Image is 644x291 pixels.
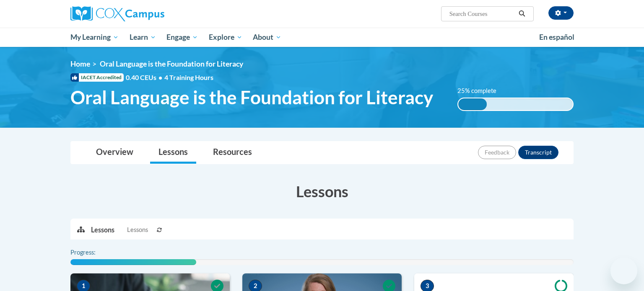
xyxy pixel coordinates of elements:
h3: Lessons [70,181,574,202]
span: IACET Accredited [70,73,124,82]
span: Oral Language is the Foundation for Literacy [100,59,243,68]
label: Progress: [70,248,119,257]
div: 25% complete [458,98,487,110]
button: Feedback [478,146,516,159]
span: 0.40 CEUs [126,73,164,82]
button: Account Settings [548,6,574,20]
button: Search [516,9,528,19]
label: 25% complete [457,86,506,95]
a: Home [70,59,90,68]
button: Transcript [518,146,558,159]
a: Lessons [150,142,196,164]
a: Explore [203,28,248,47]
span: My Learning [70,32,119,42]
span: Engage [166,32,198,42]
span: 4 Training Hours [164,73,213,81]
iframe: Button to launch messaging window [610,258,637,284]
span: About [253,32,281,42]
span: Oral Language is the Foundation for Literacy [70,86,433,108]
span: Explore [209,32,242,42]
span: • [158,73,162,81]
a: Cox Campus [70,6,230,21]
a: Overview [88,142,142,164]
input: Search Courses [449,9,516,19]
div: Main menu [58,28,586,47]
a: Resources [205,142,260,164]
p: Lessons [91,225,114,234]
img: Cox Campus [70,6,164,21]
span: En español [539,33,574,41]
a: My Learning [65,28,124,47]
span: Learn [130,32,156,42]
a: Engage [161,28,203,47]
a: Learn [124,28,161,47]
a: About [248,28,287,47]
a: En español [534,28,580,46]
span: Lessons [127,225,148,234]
